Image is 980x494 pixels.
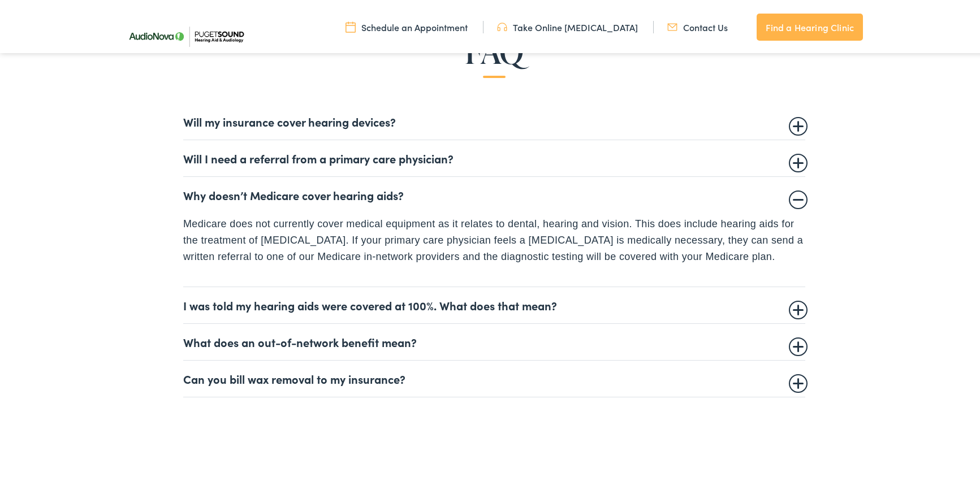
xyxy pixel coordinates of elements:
[346,19,468,31] a: Schedule an Appointment
[183,214,805,262] p: Medicare does not currently cover medical equipment as it relates to dental, hearing and vision. ...
[183,296,805,310] summary: I was told my hearing aids were covered at 100%. What does that mean?
[757,11,863,38] a: Find a Hearing Clinic
[183,112,805,126] summary: Will my insurance cover hearing devices?
[183,186,805,200] summary: Why doesn’t Medicare cover hearing aids?
[183,333,805,346] summary: What does an out-of-network benefit mean?
[346,19,356,31] img: utility icon
[183,370,805,383] summary: Can you bill wax removal to my insurance?
[667,19,677,31] img: utility icon
[183,149,805,163] summary: Will I need a referral from a primary care physician?
[497,19,638,31] a: Take Online [MEDICAL_DATA]
[40,30,949,67] h2: FAQ
[497,19,507,31] img: utility icon
[667,19,728,31] a: Contact Us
